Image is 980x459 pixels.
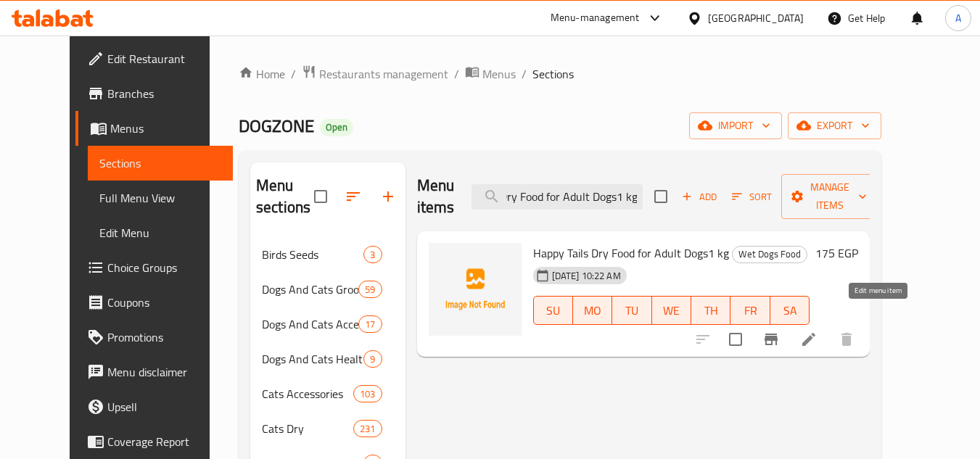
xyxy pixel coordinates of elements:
span: export [799,117,870,135]
h2: Menu sections [256,175,314,218]
span: Sections [99,154,222,172]
span: Add item [676,186,722,208]
a: Restaurants management [302,65,448,83]
button: delete [829,322,864,357]
button: WE [652,296,691,325]
div: Birds Seeds3 [250,237,405,272]
div: Dogs And Cats Health9 [250,342,405,376]
div: items [358,281,382,298]
span: Add [680,189,719,205]
span: SA [776,300,804,321]
a: Edit Restaurant [75,41,234,76]
span: Coverage Report [107,433,222,450]
span: 59 [359,283,381,297]
button: export [788,112,881,139]
span: Full Menu View [99,189,222,207]
div: Cats Accessories103 [250,376,405,411]
div: Cats Dry231 [250,411,405,446]
span: Sort items [722,186,781,208]
a: Branches [75,76,234,111]
button: Manage items [781,174,878,219]
h6: 175 EGP [815,243,858,263]
a: Home [239,65,285,83]
span: Wet Dogs Food [733,246,807,262]
span: Edit Menu [99,224,222,241]
span: WE [658,300,685,321]
a: Coupons [75,285,234,320]
span: DOGZONE [239,109,314,142]
span: [DATE] 10:22 AM [546,269,627,283]
div: Dogs And Cats Grooming59 [250,272,405,307]
span: SU [540,300,567,321]
div: [GEOGRAPHIC_DATA] [708,10,804,26]
span: Dogs And Cats Accessories [262,315,358,333]
div: items [358,315,382,333]
span: Dogs And Cats Grooming [262,281,358,298]
span: Open [320,121,353,133]
div: items [363,246,382,263]
span: 17 [359,318,381,331]
div: items [353,420,382,437]
div: items [363,350,382,368]
span: Menus [110,120,222,137]
div: Menu-management [551,9,640,27]
span: Select all sections [305,181,336,212]
div: Cats Dry [262,420,353,437]
span: TH [697,300,725,321]
span: Birds Seeds [262,246,363,263]
span: 3 [364,248,381,262]
div: Wet Dogs Food [732,246,807,263]
a: Coverage Report [75,424,234,459]
span: import [701,117,770,135]
span: Upsell [107,398,222,415]
span: 231 [354,422,381,436]
button: SA [770,296,810,325]
input: search [472,184,643,210]
a: Menu disclaimer [75,355,234,389]
a: Upsell [75,389,234,424]
div: Cats Accessories [262,385,353,402]
button: TU [612,296,651,325]
a: Menus [465,65,516,83]
span: Promotions [107,328,222,346]
a: Full Menu View [88,181,234,215]
span: Manage items [793,178,867,215]
a: Choice Groups [75,250,234,285]
span: Branches [107,85,222,102]
a: Promotions [75,320,234,355]
span: Sections [532,65,574,83]
span: A [955,10,961,26]
button: Branch-specific-item [754,322,788,357]
h2: Menu items [417,175,455,218]
li: / [522,65,527,83]
li: / [291,65,296,83]
li: / [454,65,459,83]
button: Add [676,186,722,208]
div: Open [320,119,353,136]
span: Sort [732,189,772,205]
span: Select to update [720,324,751,355]
button: import [689,112,782,139]
a: Sections [88,146,234,181]
nav: breadcrumb [239,65,881,83]
span: Menus [482,65,516,83]
span: Edit Restaurant [107,50,222,67]
button: MO [573,296,612,325]
button: SU [533,296,573,325]
button: Add section [371,179,405,214]
button: FR [730,296,770,325]
a: Menus [75,111,234,146]
a: Edit Menu [88,215,234,250]
span: 9 [364,352,381,366]
button: TH [691,296,730,325]
span: FR [736,300,764,321]
span: TU [618,300,646,321]
span: Dogs And Cats Health [262,350,363,368]
span: Sort sections [336,179,371,214]
div: Dogs And Cats Accessories17 [250,307,405,342]
span: 103 [354,387,381,401]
